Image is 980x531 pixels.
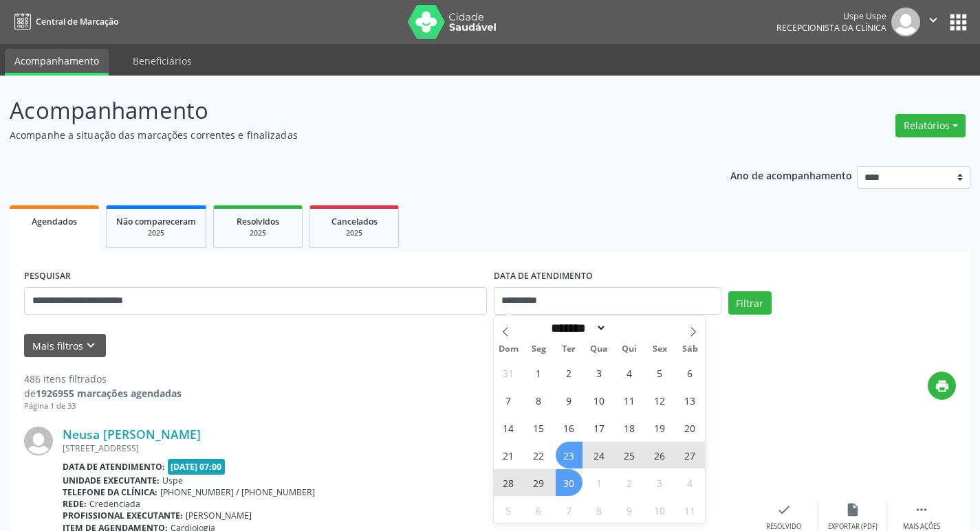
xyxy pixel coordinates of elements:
[644,345,675,354] span: Sex
[63,461,165,473] b: Data de atendimento:
[525,497,552,523] span: Outubro 6, 2025
[63,498,87,510] b: Rede:
[63,427,201,442] a: Neusa [PERSON_NAME]
[63,475,160,486] b: Unidade executante:
[586,442,613,468] span: Setembro 24, 2025
[116,216,196,227] span: Não compareceram
[123,49,202,73] a: Beneficiários
[24,372,182,386] div: 486 itens filtrados
[525,387,552,414] span: Setembro 8, 2025
[24,427,53,455] img: img
[10,10,118,33] a: Central de Marcação
[63,486,157,498] b: Telefone da clínica:
[160,486,315,498] span: [PHONE_NUMBER] / [PHONE_NUMBER]
[556,442,582,468] span: Setembro 23, 2025
[320,228,389,238] div: 2025
[24,386,182,400] div: de
[776,22,886,34] span: Recepcionista da clínica
[36,16,118,27] span: Central de Marcação
[646,469,673,496] span: Outubro 3, 2025
[616,359,643,386] span: Setembro 4, 2025
[586,359,613,386] span: Setembro 3, 2025
[556,497,582,523] span: Outubro 7, 2025
[920,8,946,36] button: 
[10,93,682,128] p: Acompanhamento
[237,216,279,227] span: Resolvidos
[24,400,182,412] div: Página 1 de 33
[547,321,607,335] select: Month
[586,469,613,496] span: Outubro 1, 2025
[616,414,643,441] span: Setembro 18, 2025
[845,502,860,517] i: insert_drive_file
[895,114,966,137] button: Relatórios
[616,387,643,414] span: Setembro 11, 2025
[776,502,792,517] i: check
[728,291,772,315] button: Filtrar
[946,10,970,34] button: apps
[523,345,554,354] span: Seg
[616,497,643,523] span: Outubro 9, 2025
[24,334,106,358] button: Mais filtroskeyboard_arrow_down
[614,345,644,354] span: Qui
[928,372,956,400] button: print
[607,321,652,335] input: Year
[495,359,522,386] span: Agosto 31, 2025
[730,166,852,183] p: Ano de acompanhamento
[586,414,613,441] span: Setembro 17, 2025
[525,469,552,496] span: Setembro 29, 2025
[63,442,750,454] div: [STREET_ADDRESS]
[525,359,552,386] span: Setembro 1, 2025
[677,497,704,523] span: Outubro 11, 2025
[677,414,704,441] span: Setembro 20, 2025
[556,387,582,414] span: Setembro 9, 2025
[646,414,673,441] span: Setembro 19, 2025
[495,387,522,414] span: Setembro 7, 2025
[556,414,582,441] span: Setembro 16, 2025
[584,345,614,354] span: Qua
[677,469,704,496] span: Outubro 4, 2025
[525,414,552,441] span: Setembro 15, 2025
[525,442,552,468] span: Setembro 22, 2025
[10,128,682,142] p: Acompanhe a situação das marcações correntes e finalizadas
[677,442,704,468] span: Setembro 27, 2025
[495,497,522,523] span: Outubro 5, 2025
[24,266,71,287] label: PESQUISAR
[556,359,582,386] span: Setembro 2, 2025
[586,497,613,523] span: Outubro 8, 2025
[32,216,77,227] span: Agendados
[116,228,196,238] div: 2025
[586,387,613,414] span: Setembro 10, 2025
[495,469,522,496] span: Setembro 28, 2025
[495,442,522,468] span: Setembro 21, 2025
[677,359,704,386] span: Setembro 6, 2025
[646,387,673,414] span: Setembro 12, 2025
[616,442,643,468] span: Setembro 25, 2025
[494,266,593,287] label: DATA DE ATENDIMENTO
[331,216,378,227] span: Cancelados
[186,510,252,521] span: [PERSON_NAME]
[926,12,941,27] i: 
[554,345,584,354] span: Ter
[494,345,524,354] span: Dom
[36,387,182,400] strong: 1926955 marcações agendadas
[495,414,522,441] span: Setembro 14, 2025
[556,469,582,496] span: Setembro 30, 2025
[168,459,226,475] span: [DATE] 07:00
[224,228,292,238] div: 2025
[63,510,183,521] b: Profissional executante:
[646,359,673,386] span: Setembro 5, 2025
[675,345,705,354] span: Sáb
[616,469,643,496] span: Outubro 2, 2025
[162,475,183,486] span: Uspe
[891,8,920,36] img: img
[914,502,929,517] i: 
[677,387,704,414] span: Setembro 13, 2025
[89,498,140,510] span: Credenciada
[646,442,673,468] span: Setembro 26, 2025
[776,10,886,22] div: Uspe Uspe
[5,49,109,76] a: Acompanhamento
[83,338,98,353] i: keyboard_arrow_down
[935,379,950,394] i: print
[646,497,673,523] span: Outubro 10, 2025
